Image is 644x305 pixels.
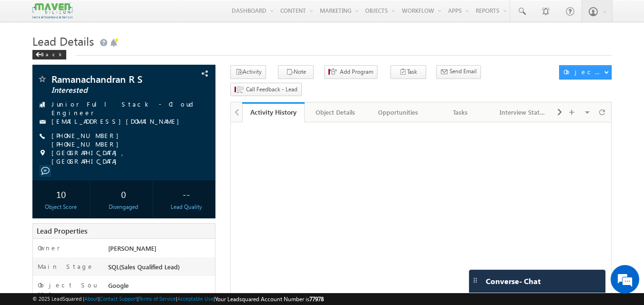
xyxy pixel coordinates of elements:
[312,107,358,118] div: Object Details
[32,33,94,49] span: Lead Details
[563,68,604,76] div: Object Actions
[84,295,98,302] a: About
[38,281,99,298] label: Object Source
[437,107,483,118] div: Tasks
[230,83,302,97] button: Call Feedback - Lead
[230,65,266,79] button: Activity
[492,102,554,122] a: Interview Status
[215,295,324,303] span: Your Leadsquared Account Number is
[32,49,71,58] a: Back
[35,203,88,211] div: Object Score
[486,277,541,285] span: Converse - Chat
[38,262,94,271] label: Main Stage
[160,203,213,211] div: Lead Quality
[51,74,164,84] span: Ramanachandran R S
[278,65,314,79] button: Note
[242,102,305,122] a: Activity History
[309,295,324,303] span: 77978
[305,102,367,122] a: Object Details
[51,100,199,117] span: Junior Full Stack - Cloud Engineer
[429,102,492,122] a: Tasks
[559,65,612,79] button: Object Actions
[97,185,150,203] div: 0
[108,244,156,252] span: [PERSON_NAME]
[340,68,373,76] span: Add Program
[51,86,164,95] span: Interested
[37,226,87,236] span: Lead Properties
[324,65,378,79] button: Add Program
[375,107,421,118] div: Opportunities
[106,262,215,275] div: SQL(Sales Qualified Lead)
[249,108,297,117] div: Activity History
[500,107,546,118] div: Interview Status
[32,50,66,59] div: Back
[32,295,324,304] span: © 2025 LeadSquared | | | | |
[106,281,215,294] div: Google
[450,67,477,76] span: Send Email
[246,85,297,94] span: Call Feedback - Lead
[51,148,199,166] span: [GEOGRAPHIC_DATA], [GEOGRAPHIC_DATA]
[100,295,137,302] a: Contact Support
[436,65,481,79] button: Send Email
[160,185,213,203] div: --
[390,65,426,79] button: Task
[32,2,72,19] img: Custom Logo
[139,295,176,302] a: Terms of Service
[97,203,150,211] div: Disengaged
[38,244,60,252] label: Owner
[51,117,184,125] a: [EMAIL_ADDRESS][DOMAIN_NAME]
[367,102,429,122] a: Opportunities
[177,295,214,302] a: Acceptable Use
[51,131,199,148] span: [PHONE_NUMBER] [PHONE_NUMBER]
[471,276,479,284] img: carter-drag
[35,185,88,203] div: 10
